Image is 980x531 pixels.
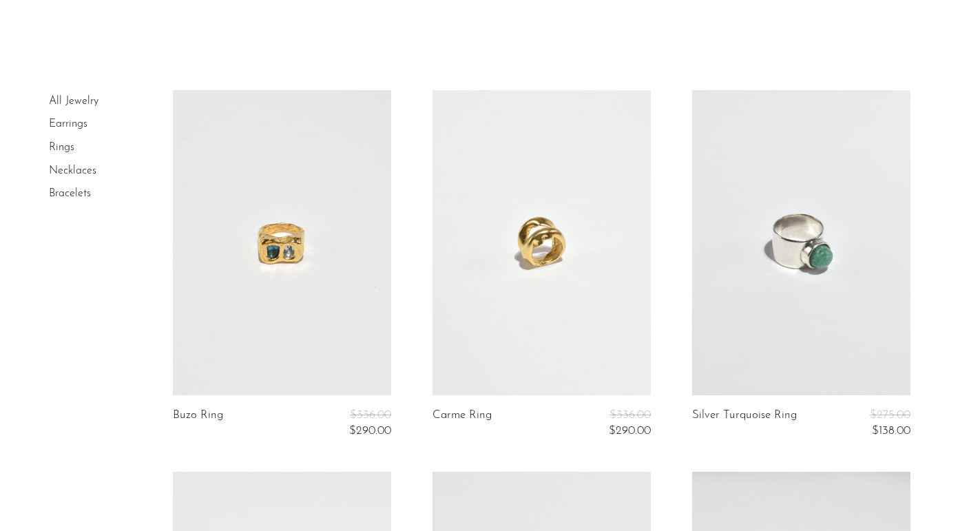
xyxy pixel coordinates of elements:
span: $290.00 [349,425,391,437]
span: $336.00 [609,409,651,421]
a: Bracelets [49,188,91,199]
a: Carme Ring [432,409,492,437]
a: Rings [49,142,74,153]
span: $290.00 [609,425,651,437]
a: Earrings [49,118,87,129]
a: All Jewelry [49,96,98,107]
span: $138.00 [872,425,910,437]
span: $275.00 [870,409,910,421]
a: Silver Turquoise Ring [692,409,797,437]
a: Buzo Ring [173,409,223,437]
span: $336.00 [350,409,391,421]
a: Necklaces [49,165,96,176]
